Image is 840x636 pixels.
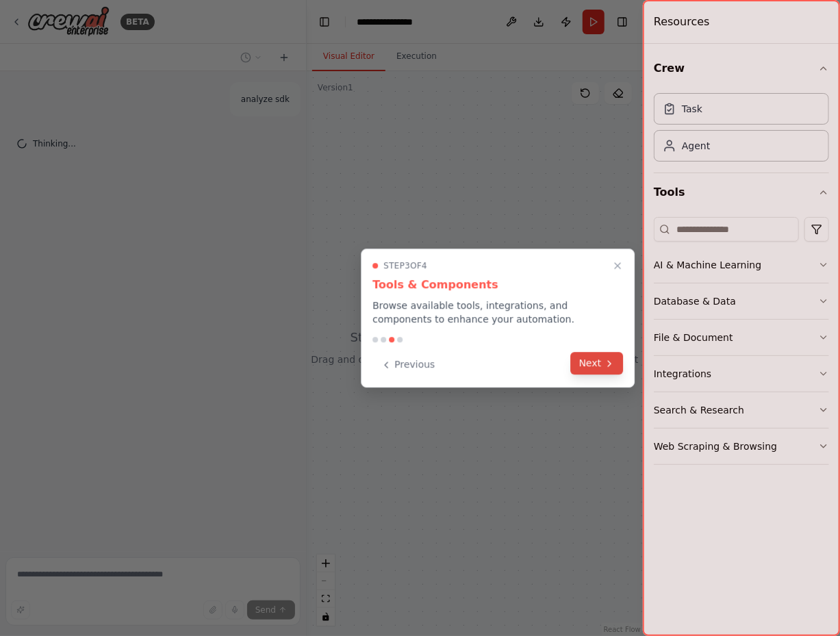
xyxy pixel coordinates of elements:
p: Browse available tools, integrations, and components to enhance your automation. [372,298,623,326]
button: Hide left sidebar [315,12,334,31]
button: Next [571,352,624,374]
button: Close walkthrough [609,257,626,274]
button: Previous [372,353,443,376]
h3: Tools & Components [372,277,623,293]
span: Step 3 of 4 [383,260,427,271]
